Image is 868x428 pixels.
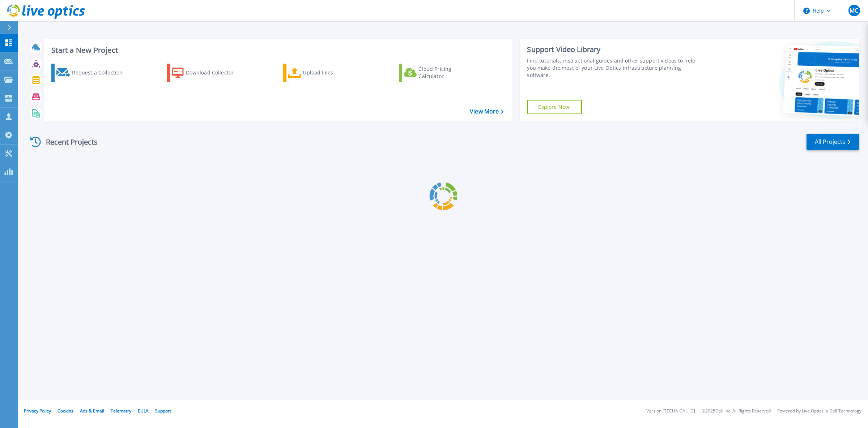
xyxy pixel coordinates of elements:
li: Powered by Live Optics, a Dell Technology [777,409,861,414]
a: View More [470,108,503,115]
a: Support [155,408,171,414]
div: Request a Collection [72,65,130,80]
a: All Projects [807,134,859,150]
div: Support Video Library [527,45,702,54]
span: MC [850,8,858,13]
a: Cloud Pricing Calculator [399,64,480,82]
a: Download Collector [167,64,248,82]
a: Ads & Email [80,408,104,414]
div: Cloud Pricing Calculator [418,65,476,80]
a: Privacy Policy [24,408,51,414]
li: Version: [TECHNICAL_ID] [646,409,695,414]
a: EULA [138,408,149,414]
div: Find tutorials, instructional guides and other support videos to help you make the most of your L... [527,57,702,79]
li: © 2025 Dell Inc. All Rights Reserved [702,409,771,414]
a: Telemetry [111,408,131,414]
div: Upload Files [303,65,361,80]
a: Cookies [58,408,73,414]
h3: Start a New Project [51,46,503,54]
a: Request a Collection [51,64,132,82]
a: Upload Files [283,64,364,82]
a: Explore Now! [527,100,582,114]
div: Download Collector [186,65,244,80]
div: Recent Projects [28,133,107,151]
